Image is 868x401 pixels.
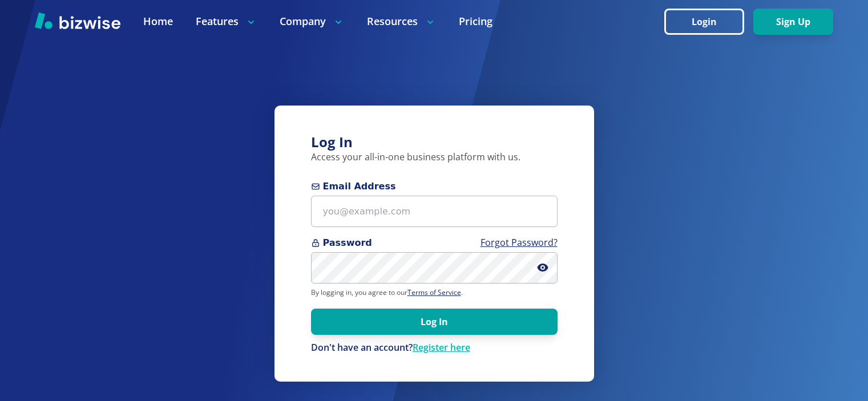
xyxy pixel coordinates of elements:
a: Pricing [459,14,492,29]
span: Password [311,236,558,250]
p: Access your all-in-one business platform with us. [311,151,558,164]
a: Forgot Password? [481,236,558,249]
a: Sign Up [753,17,833,27]
img: Bizwise Logo [35,12,120,29]
button: Login [664,9,744,35]
div: Don't have an account?Register here [311,342,558,354]
p: Company [280,14,344,29]
p: Resources [367,14,436,29]
a: Terms of Service [407,287,461,297]
h3: Log In [311,133,558,152]
p: Don't have an account? [311,342,558,354]
input: you@example.com [311,196,558,227]
button: Sign Up [753,9,833,35]
p: By logging in, you agree to our . [311,288,558,297]
button: Log In [311,309,558,335]
span: Email Address [311,180,558,193]
a: Register here [413,341,470,354]
a: Home [143,14,173,29]
p: Features [196,14,257,29]
a: Login [664,17,753,27]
